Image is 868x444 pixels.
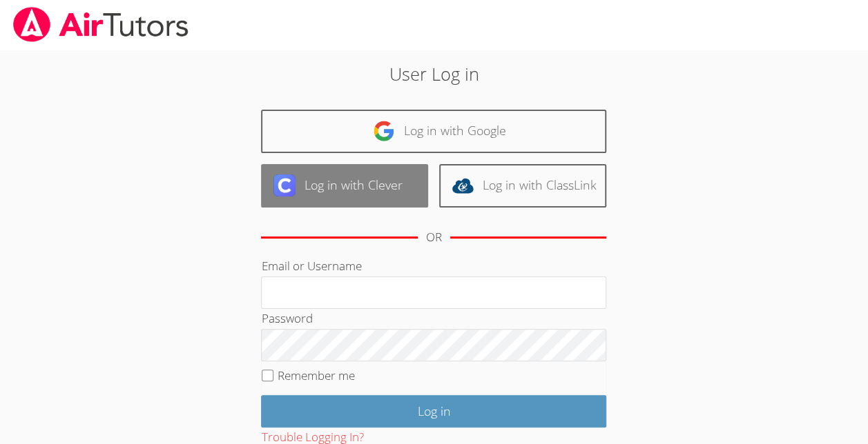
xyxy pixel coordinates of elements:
[261,395,606,427] input: Log in
[12,7,190,42] img: airtutors_banner-c4298cdbf04f3fff15de1276eac7730deb9818008684d7c2e4769d2f7ddbe033.png
[439,164,606,208] a: Log in with ClassLink
[273,174,296,196] img: clever-logo-6eab21bc6e7a338710f1a6ff85c0baf02591cd810cc4098c63d3a4b26e2feb20.svg
[278,367,355,383] label: Remember me
[261,110,606,153] a: Log in with Google
[426,228,442,248] div: OR
[373,120,395,142] img: google-logo-50288ca7cdecda66e5e0955fdab243c47b7ad437acaf1139b6f446037453330a.svg
[200,61,668,87] h2: User Log in
[261,164,428,208] a: Log in with Clever
[261,310,312,326] label: Password
[452,174,474,196] img: classlink-logo-d6bb404cc1216ec64c9a2012d9dc4662098be43eaf13dc465df04b49fa7ab582.svg
[261,258,361,274] label: Email or Username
